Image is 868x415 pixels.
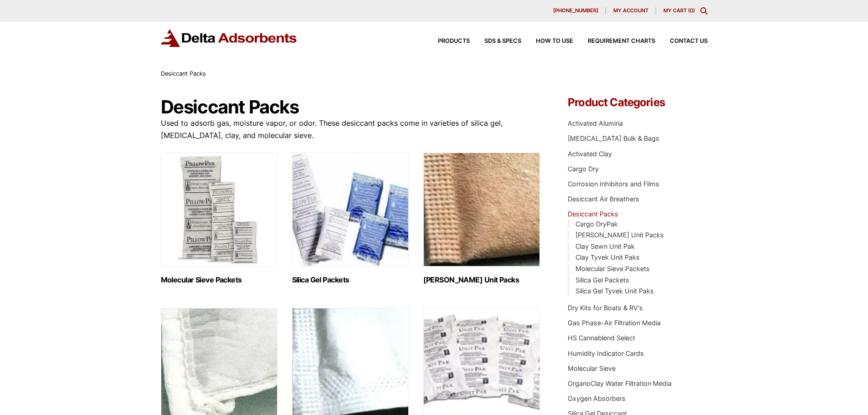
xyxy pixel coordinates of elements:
[613,8,648,13] span: My account
[568,304,643,312] a: Dry Kits for Boats & RV's
[568,119,623,127] a: Activated Alumina
[292,153,409,284] a: Visit product category Silica Gel Packets
[568,97,707,108] h4: Product Categories
[588,38,655,44] span: Requirement Charts
[575,231,664,239] a: [PERSON_NAME] Unit Packs
[568,364,616,372] a: Molecular Sieve
[700,7,708,15] div: Toggle Modal Content
[161,117,541,142] p: Used to adsorb gas, moisture vapor, or odor. These desiccant packs come in varieties of silica ge...
[568,349,644,357] a: Humidity Indicator Cards
[670,38,708,44] span: Contact Us
[484,38,521,44] span: SDS & SPECS
[568,165,599,173] a: Cargo Dry
[438,38,470,44] span: Products
[575,265,650,272] a: Molecular Sieve Packets
[573,38,655,44] a: Requirement Charts
[568,334,635,342] a: HS Cannablend Select
[655,38,708,44] a: Contact Us
[575,253,640,261] a: Clay Tyvek Unit Paks
[568,180,659,188] a: Corrosion Inhibitors and Films
[161,97,541,117] h1: Desiccant Packs
[690,7,693,14] span: 0
[568,195,639,203] a: Desiccant Air Breathers
[521,38,573,44] a: How to Use
[568,379,672,387] a: OrganoClay Water Filtration Media
[470,38,521,44] a: SDS & SPECS
[423,276,540,284] h2: [PERSON_NAME] Unit Packs
[423,153,540,266] img: Clay Kraft Unit Packs
[161,153,277,284] a: Visit product category Molecular Sieve Packets
[292,153,409,266] img: Silica Gel Packets
[553,8,598,13] span: [PHONE_NUMBER]
[663,7,695,14] a: My Cart (0)
[575,287,654,295] a: Silica Gel Tyvek Unit Paks
[161,153,277,266] img: Molecular Sieve Packets
[568,134,659,142] a: [MEDICAL_DATA] Bulk & Bags
[546,7,606,15] a: [PHONE_NUMBER]
[568,395,626,402] a: Oxygen Absorbers
[568,210,618,218] a: Desiccant Packs
[536,38,573,44] span: How to Use
[575,220,618,228] a: Cargo DryPak
[423,153,540,284] a: Visit product category Clay Kraft Unit Packs
[161,276,277,284] h2: Molecular Sieve Packets
[292,276,409,284] h2: Silica Gel Packets
[575,276,629,284] a: Silica Gel Packets
[161,70,206,77] span: Desiccant Packs
[568,150,612,158] a: Activated Clay
[606,7,656,15] a: My account
[568,319,661,327] a: Gas Phase-Air Filtration Media
[423,38,470,44] a: Products
[575,242,635,250] a: Clay Sewn Unit Pak
[161,29,298,47] img: Delta Adsorbents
